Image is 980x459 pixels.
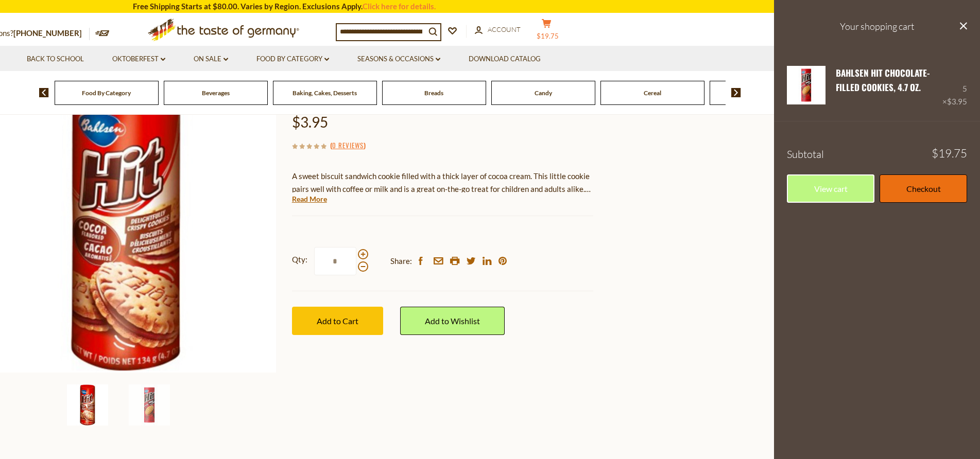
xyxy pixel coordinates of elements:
[293,89,357,97] a: Baking, Cakes, Desserts
[292,307,383,335] button: Add to Cart
[39,88,49,97] img: previous arrow
[314,247,356,275] input: Qty:
[731,88,741,97] img: next arrow
[469,54,541,65] a: Download Catalog
[787,148,824,161] span: Subtotal
[357,54,440,65] a: Seasons & Occasions
[424,89,443,97] a: Breads
[390,255,412,268] span: Share:
[256,54,329,65] a: Food By Category
[112,54,165,65] a: Oktoberfest
[488,25,521,33] span: Account
[531,19,562,44] button: $19.75
[932,148,967,159] span: $19.75
[644,89,661,97] a: Cereal
[292,170,593,196] p: A sweet biscuit sandwich cookie filled with a thick layer of cocoa cream. This little cookie pair...
[67,384,108,426] img: Bahlsen Hit Chocolate-Filled Cookies, 4.7 oz.
[194,54,228,65] a: On Sale
[82,89,131,97] a: Food By Category
[292,253,307,266] strong: Qty:
[129,384,170,426] img: Bahlsen Hit Chocolate-Filled Cookies
[787,174,874,203] a: View cart
[947,97,967,106] span: $3.95
[363,2,436,11] a: Click here for details.
[836,66,930,94] a: Bahlsen Hit Chocolate-Filled Cookies, 4.7 oz.
[13,28,82,38] a: [PHONE_NUMBER]
[292,113,328,131] span: $3.95
[27,54,84,65] a: Back to School
[292,194,327,204] a: Read More
[400,307,505,335] a: Add to Wishlist
[202,89,230,97] a: Beverages
[880,174,967,203] a: Checkout
[787,66,826,104] img: Bahlsen Hit Chocolate-Filled Cookies
[787,66,826,108] a: Bahlsen Hit Chocolate-Filled Cookies
[537,32,559,40] span: $19.75
[332,140,364,151] a: 0 Reviews
[475,24,521,36] a: Account
[317,316,358,326] span: Add to Cart
[330,140,366,150] span: ( )
[942,66,967,108] div: 5 ×
[535,89,552,97] a: Candy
